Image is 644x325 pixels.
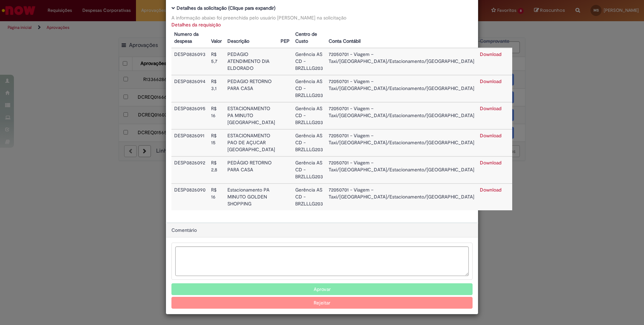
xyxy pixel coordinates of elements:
td: PEDÁGIO RETORNO PARA CASA [225,156,278,184]
a: Download [480,132,501,139]
td: Estacionamento PA MINUTO GOLDEN SHOPPING [225,184,278,210]
th: Conta Contábil [326,28,477,48]
td: R$ 16 [208,184,225,210]
td: PEDAGIO ATENDIMENTO DIA ELDORADO [225,48,278,75]
td: DESP0826093 [171,48,208,75]
td: DESP0826091 [171,129,208,156]
a: Download [480,187,501,193]
a: Download [480,105,501,112]
td: Gerência AS CD - BRZLLLG203 [292,156,326,184]
td: DESP0826094 [171,75,208,102]
button: Aprovar [171,283,473,295]
a: Download [480,78,501,84]
td: 72050701 - Viagem – Taxi/[GEOGRAPHIC_DATA]/Estacionamento/[GEOGRAPHIC_DATA] [326,102,477,129]
td: R$ 15 [208,129,225,156]
th: Comprovante [477,28,512,48]
div: A informação abaixo foi preenchida pelo usuário [PERSON_NAME] na solicitação [171,14,473,21]
th: Descrição [225,28,278,48]
th: Centro de Custo [292,28,326,48]
th: Valor [208,28,225,48]
td: R$ 16 [208,102,225,129]
td: 72050701 - Viagem – Taxi/[GEOGRAPHIC_DATA]/Estacionamento/[GEOGRAPHIC_DATA] [326,184,477,210]
td: DESP0826090 [171,184,208,210]
b: Detalhes da solicitação (Clique para expandir) [177,5,275,11]
td: R$ 2,8 [208,156,225,184]
td: 72050701 - Viagem – Taxi/[GEOGRAPHIC_DATA]/Estacionamento/[GEOGRAPHIC_DATA] [326,75,477,102]
td: 72050701 - Viagem – Taxi/[GEOGRAPHIC_DATA]/Estacionamento/[GEOGRAPHIC_DATA] [326,48,477,75]
td: DESP0826092 [171,156,208,184]
button: Rejeitar [171,297,473,309]
td: DESP0826095 [171,102,208,129]
h5: Detalhes da solicitação (Clique para expandir) [171,6,473,11]
a: Detalhes da requisição [171,22,221,28]
td: Gerência AS CD - BRZLLLG203 [292,102,326,129]
td: Gerência AS CD - BRZLLLG203 [292,129,326,156]
td: 72050701 - Viagem – Taxi/[GEOGRAPHIC_DATA]/Estacionamento/[GEOGRAPHIC_DATA] [326,156,477,184]
td: ESTACIONAMENTO PA MINUTO [GEOGRAPHIC_DATA] [225,102,278,129]
a: Download [480,160,501,166]
th: Numero da despesa [171,28,208,48]
td: ESTACIONAMENTO PAO DE AÇUCAR [GEOGRAPHIC_DATA] [225,129,278,156]
a: Download [480,51,501,57]
td: Gerência AS CD - BRZLLLG203 [292,48,326,75]
td: 72050701 - Viagem – Taxi/[GEOGRAPHIC_DATA]/Estacionamento/[GEOGRAPHIC_DATA] [326,129,477,156]
td: Gerência AS CD - BRZLLLG203 [292,184,326,210]
th: PEP [278,28,292,48]
td: Gerência AS CD - BRZLLLG203 [292,75,326,102]
td: R$ 5,7 [208,48,225,75]
span: Comentário [171,227,197,233]
td: R$ 3,1 [208,75,225,102]
td: PEDAGIO RETORNO PARA CASA [225,75,278,102]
